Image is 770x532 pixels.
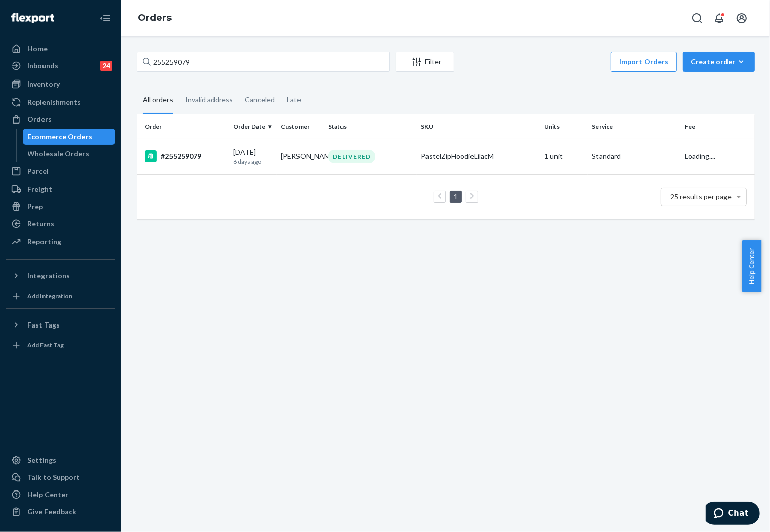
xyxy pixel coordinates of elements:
img: Flexport logo [11,13,54,23]
div: Add Integration [27,292,72,300]
a: Help Center [6,486,115,503]
div: Parcel [27,166,49,176]
div: PastelZipHoodieLilacM [421,151,536,161]
a: Prep [6,198,115,215]
p: Standard [592,151,676,161]
a: Settings [6,452,115,468]
div: Home [27,44,48,54]
span: 25 results per page [671,192,732,201]
th: Units [540,114,588,139]
button: Open Search Box [687,8,707,28]
button: Integrations [6,268,115,284]
button: Import Orders [611,52,677,72]
div: Talk to Support [27,472,80,482]
button: Open notifications [709,8,730,28]
div: 24 [100,61,112,71]
th: Status [324,114,417,139]
div: Freight [27,184,52,194]
div: Integrations [27,271,70,281]
a: Page 1 is your current page [452,192,460,201]
div: Inbounds [27,61,58,71]
div: Give Feedback [27,507,76,517]
button: Fast Tags [6,317,115,333]
div: Help Center [27,489,68,500]
button: Filter [396,52,454,72]
div: DELIVERED [328,150,375,163]
div: Filter [396,57,454,67]
button: Close Navigation [95,8,115,28]
a: Home [6,40,115,57]
a: Replenishments [6,94,115,110]
button: Give Feedback [6,504,115,520]
a: Orders [6,111,115,128]
td: [PERSON_NAME] [277,139,324,174]
div: Customer [281,122,320,131]
div: [DATE] [233,147,273,166]
a: Inbounds24 [6,58,115,74]
div: Orders [27,114,52,125]
a: Add Integration [6,288,115,304]
iframe: Opens a widget where you can chat to one of our agents [706,502,760,527]
input: Search orders [137,52,390,72]
a: Orders [138,12,172,23]
div: Invalid address [185,87,233,113]
div: All orders [143,87,173,114]
button: Open account menu [732,8,752,28]
div: Reporting [27,237,61,247]
a: Wholesale Orders [23,146,116,162]
div: Fast Tags [27,320,60,330]
div: Ecommerce Orders [28,132,93,142]
td: 1 unit [540,139,588,174]
th: Order Date [229,114,277,139]
a: Add Fast Tag [6,337,115,353]
p: 6 days ago [233,157,273,166]
button: Create order [683,52,755,72]
a: Reporting [6,234,115,250]
a: Ecommerce Orders [23,129,116,145]
a: Freight [6,181,115,197]
th: Fee [680,114,755,139]
td: Loading.... [680,139,755,174]
a: Parcel [6,163,115,179]
a: Returns [6,216,115,232]
div: #255259079 [145,150,225,162]
div: Add Fast Tag [27,341,64,349]
button: Help Center [742,240,761,292]
div: Prep [27,201,43,212]
a: Inventory [6,76,115,92]
div: Wholesale Orders [28,149,90,159]
ol: breadcrumbs [130,4,180,33]
div: Inventory [27,79,60,89]
div: Create order [691,57,747,67]
div: Replenishments [27,97,81,107]
th: SKU [417,114,540,139]
div: Late [287,87,301,113]
button: Talk to Support [6,469,115,485]
div: Canceled [245,87,275,113]
div: Settings [27,455,56,465]
th: Service [588,114,680,139]
div: Returns [27,219,54,229]
th: Order [137,114,229,139]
